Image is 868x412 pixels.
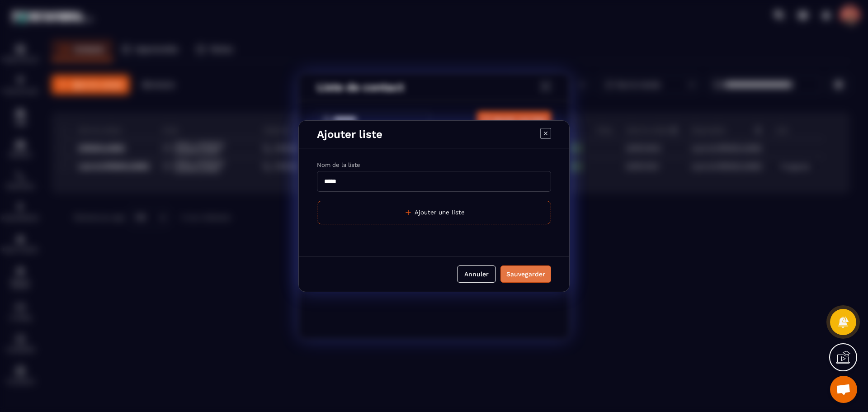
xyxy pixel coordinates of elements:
button: Ajouter une liste [317,201,551,224]
button: Sauvegarder [500,265,551,283]
a: Ouvrir le chat [830,376,857,403]
label: Nom de la liste [317,161,360,168]
p: Ajouter liste [317,128,382,141]
button: Annuler [457,265,496,283]
div: Sauvegarder [506,270,545,279]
